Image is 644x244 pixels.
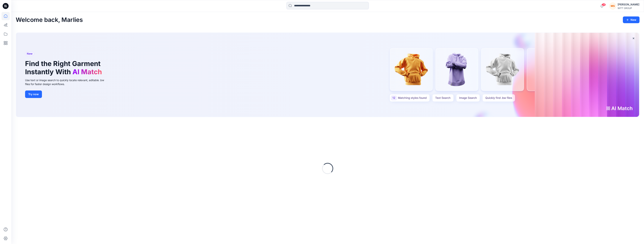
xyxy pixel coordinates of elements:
span: 28 [602,3,606,6]
h1: Find the Right Garment Instantly With [25,60,104,76]
div: Use text or image search to quickly locate relevant, editable .bw files for faster design workflows. [25,78,109,86]
span: AI Match [72,68,102,76]
button: New [623,16,640,23]
h2: Welcome back, Marlies [16,16,83,23]
div: [PERSON_NAME] [618,2,639,7]
span: New [27,51,33,56]
div: MS [609,3,616,9]
div: WITT GROUP [618,7,639,10]
button: Try now [25,90,42,98]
